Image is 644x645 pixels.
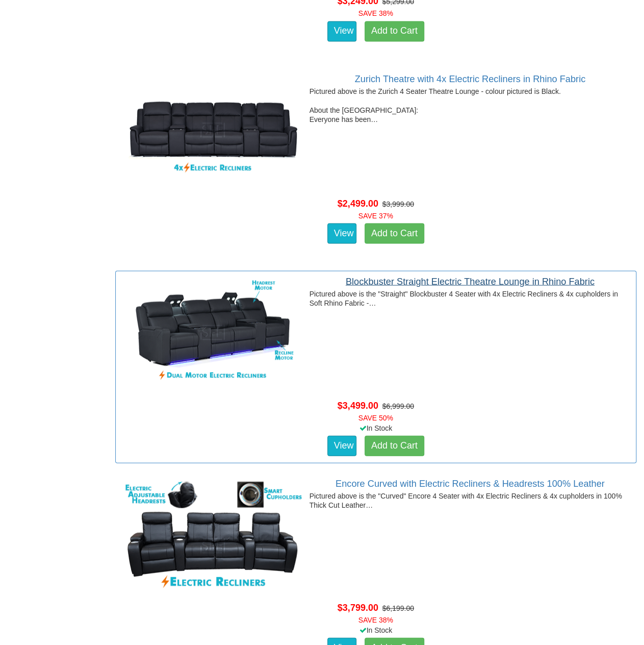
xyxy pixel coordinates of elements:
font: SAVE 38% [358,615,393,624]
p: Pictured above is the "Curved" Encore 4 Seater with 4x Electric Recliners & 4x cupholders in 100%... [121,491,631,509]
img: Encore Curved with Electric Recliners & Headrests 100% Leather [121,478,304,590]
a: Add to Cart [365,435,424,456]
del: $3,999.00 [382,200,414,208]
a: Blockbuster Straight Electric Theatre Lounge in Rhino Fabric [346,276,595,286]
a: Encore Curved with Electric Recliners & Headrests 100% Leather [336,478,605,488]
del: $6,199.00 [382,604,414,612]
span: $3,799.00 [338,602,378,612]
img: Zurich Theatre with 4x Electric Recliners in Rhino Fabric [121,74,304,186]
img: Blockbuster Straight Electric Theatre Lounge in Rhino Fabric [121,276,304,388]
font: SAVE 38% [358,9,393,17]
p: Pictured above is the Zurich 4 Seater Theatre Lounge - colour pictured is Black. About the [GEOGR... [121,87,631,124]
p: Pictured above is the "Straight" Blockbuster 4 Seater with 4x Electric Recliners & 4x cupholders ... [121,289,631,307]
div: In Stock [113,423,639,433]
a: View [327,435,357,456]
font: SAVE 37% [358,211,393,219]
a: Add to Cart [365,223,424,243]
span: $2,499.00 [338,198,378,208]
a: View [327,223,357,243]
a: Zurich Theatre with 4x Electric Recliners in Rhino Fabric [355,74,586,84]
span: $3,499.00 [338,400,378,410]
div: In Stock [113,625,639,635]
font: SAVE 50% [358,413,393,421]
a: Add to Cart [365,21,424,41]
del: $6,999.00 [382,402,414,410]
a: View [327,21,357,41]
